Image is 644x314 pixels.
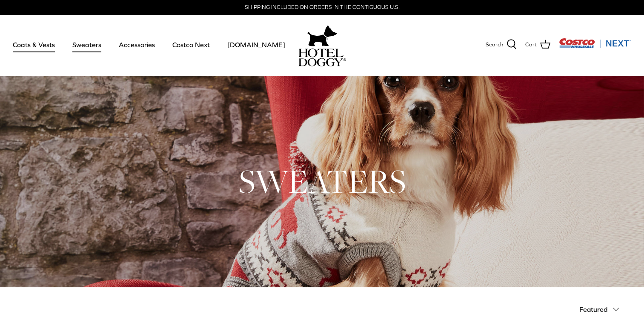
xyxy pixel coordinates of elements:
a: Cart [525,39,550,50]
a: [DOMAIN_NAME] [220,30,293,59]
span: Featured [579,305,607,313]
span: Cart [525,40,537,49]
span: Search [486,40,503,49]
img: hoteldoggy.com [307,23,337,49]
a: Costco Next [165,30,218,59]
img: Costco Next [559,38,631,49]
a: Search [486,39,517,50]
h1: SWEATERS [20,160,624,202]
a: Coats & Vests [5,30,63,59]
a: Sweaters [65,30,109,59]
img: hoteldoggycom [298,49,346,66]
a: hoteldoggy.com hoteldoggycom [298,23,346,66]
a: Visit Costco Next [559,43,631,50]
a: Accessories [111,30,163,59]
